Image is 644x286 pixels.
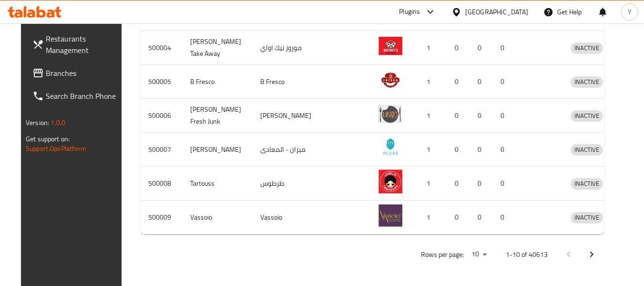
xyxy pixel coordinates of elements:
[571,212,603,223] div: INACTIVE
[414,65,447,99] td: 1
[183,167,253,201] td: Tartouss
[51,117,65,129] span: 1.0.0
[571,212,603,223] span: INACTIVE
[571,76,603,88] div: INACTIVE
[493,99,516,133] td: 0
[26,117,49,129] span: Version:
[183,99,253,133] td: [PERSON_NAME] Fresh Junk
[183,65,253,99] td: B Fresco
[470,99,493,133] td: 0
[414,201,447,234] td: 1
[253,133,323,167] td: ميزان - المعادى
[378,102,402,126] img: Lujo's Fresh Junk
[25,62,129,85] a: Branches
[183,201,253,234] td: Vassoio
[141,167,183,201] td: 500008
[447,167,470,201] td: 0
[571,42,603,53] span: INACTIVE
[470,65,493,99] td: 0
[571,144,603,155] span: INACTIVE
[493,133,516,167] td: 0
[141,65,183,99] td: 500005
[470,31,493,65] td: 0
[378,68,402,92] img: B Fresco
[25,27,129,62] a: Restaurants Management
[141,133,183,167] td: 500007
[493,201,516,234] td: 0
[46,33,121,56] span: Restaurants Management
[378,34,402,58] img: Moro's Take Away
[506,249,548,261] p: 1-10 of 40613
[421,249,464,261] p: Rows per page:
[253,201,323,234] td: Vassoio
[571,178,603,189] span: INACTIVE
[447,31,470,65] td: 0
[399,6,420,18] div: Plugins
[414,99,447,133] td: 1
[447,133,470,167] td: 0
[378,203,402,227] img: Vassoio
[470,133,493,167] td: 0
[183,31,253,65] td: [PERSON_NAME] Take Away
[25,85,129,107] a: Search Branch Phone
[571,144,603,156] div: INACTIVE
[493,167,516,201] td: 0
[493,65,516,99] td: 0
[141,99,183,133] td: 500006
[493,31,516,65] td: 0
[414,133,447,167] td: 1
[253,31,323,65] td: موروز تيك اواي
[378,169,402,193] img: Tartouss
[571,76,603,87] span: INACTIVE
[26,133,70,145] span: Get support on:
[414,31,447,65] td: 1
[465,7,528,17] div: [GEOGRAPHIC_DATA]
[628,7,632,17] span: Y
[447,201,470,234] td: 0
[378,136,402,159] img: Mizan - Maadi
[46,67,121,79] span: Branches
[253,99,323,133] td: [PERSON_NAME]
[580,243,603,266] button: Next page
[26,142,86,155] a: Support.OpsPlatform
[447,65,470,99] td: 0
[447,99,470,133] td: 0
[571,110,603,122] div: INACTIVE
[183,133,253,167] td: [PERSON_NAME]
[468,247,491,262] div: Rows per page:
[414,167,447,201] td: 1
[141,31,183,65] td: 500004
[253,65,323,99] td: B Fresco
[571,110,603,121] span: INACTIVE
[470,167,493,201] td: 0
[470,201,493,234] td: 0
[46,90,121,102] span: Search Branch Phone
[253,167,323,201] td: طرطوس
[141,201,183,234] td: 500009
